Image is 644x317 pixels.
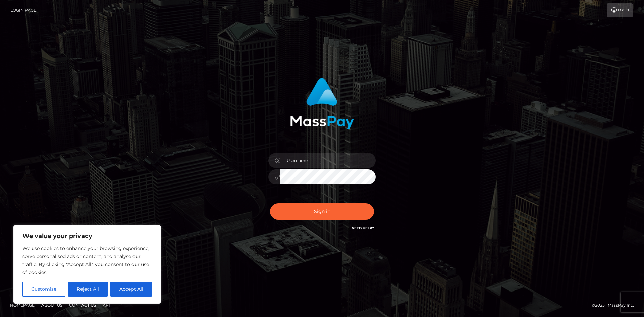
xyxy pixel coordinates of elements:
[66,300,99,310] a: Contact Us
[100,300,113,310] a: API
[22,282,65,297] button: Customise
[270,203,374,220] button: Sign in
[110,282,152,297] button: Accept All
[22,244,152,276] p: We use cookies to enhance your browsing experience, serve personalised ads or content, and analys...
[280,153,376,168] input: Username...
[13,225,161,304] div: We value your privacy
[7,300,37,310] a: Homepage
[352,226,374,230] a: Need Help?
[290,78,354,129] img: MassPay Login
[592,302,639,309] div: © 2025 , MassPay Inc.
[22,232,152,240] p: We value your privacy
[39,300,65,310] a: About Us
[68,282,108,297] button: Reject All
[10,3,36,17] a: Login Page
[607,3,633,17] a: Login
